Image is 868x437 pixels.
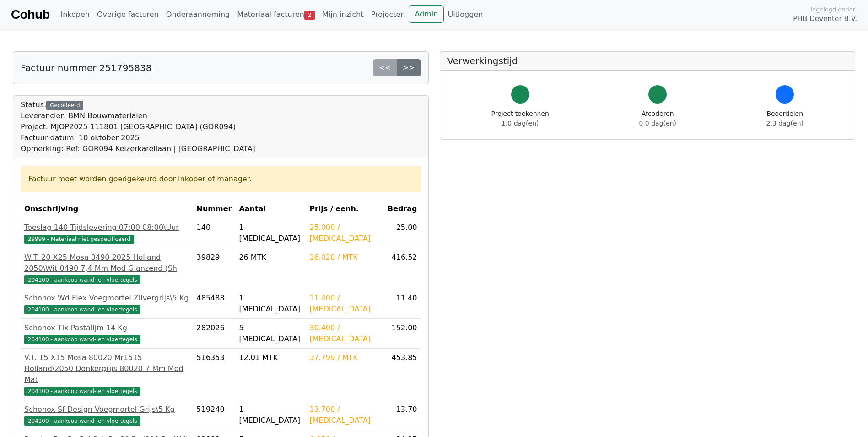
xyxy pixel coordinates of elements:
a: V.T. 15 X15 Mosa 80020 Mr1515 Holland\2050 Donkergrijs 80020 7 Mm Mod Mat204100 - aankoop wand- e... [24,352,189,396]
a: Schonox Sf Design Voegmortel Grijs\5 Kg204100 - aankoop wand- en vloertegels [24,404,189,426]
div: Beoordelen [766,109,803,128]
td: 25.00 [383,218,421,248]
a: Cohub [11,4,49,26]
td: 485488 [193,289,236,319]
th: Omschrijving [21,200,193,218]
span: 204100 - aankoop wand- en vloertegels [24,387,140,396]
span: PHB Deventer B.V. [793,14,857,24]
span: 2 [304,11,315,20]
a: Inkopen [57,5,93,24]
td: 519240 [193,400,236,430]
a: Projecten [367,5,409,24]
div: 1 [MEDICAL_DATA] [239,404,302,426]
div: 25.000 / [MEDICAL_DATA] [309,222,379,244]
span: 204100 - aankoop wand- en vloertegels [24,305,140,314]
span: 0.0 dag(en) [639,120,676,127]
span: 204100 - aankoop wand- en vloertegels [24,416,140,426]
div: Project toekennen [491,109,549,128]
td: 11.40 [383,289,421,319]
div: Afcoderen [639,109,676,128]
div: 30.400 / [MEDICAL_DATA] [309,322,379,344]
a: >> [397,59,421,76]
span: 204100 - aankoop wand- en vloertegels [24,335,140,344]
td: 453.85 [383,349,421,400]
span: 29999 - Materiaal niet gespecificeerd [24,235,134,244]
a: W.T. 20 X25 Mosa 0490 2025 Holland 2050\Wit 0490 7,4 Mm Mod Glanzend (Sh204100 - aankoop wand- en... [24,252,189,285]
div: Opmerking: Ref: GOR094 Keizerkarellaan | [GEOGRAPHIC_DATA] [21,143,255,154]
div: Schonox Wd Flex Voegmortel Zilvergrijs\5 Kg [24,293,189,304]
div: 12.01 MTK [239,352,302,363]
td: 516353 [193,349,236,400]
div: 5 [MEDICAL_DATA] [239,322,302,344]
a: Uitloggen [444,5,486,24]
div: Toeslag 140 Tijdslevering 07:00 08:00\Uur [24,222,189,233]
div: Gecodeerd [46,101,83,110]
td: 39829 [193,248,236,289]
h5: Verwerkingstijd [447,55,848,66]
th: Aantal [235,200,306,218]
a: Admin [409,5,444,23]
th: Prijs / eenh. [306,200,383,218]
div: Factuur moet worden goedgekeurd door inkoper of manager. [28,174,413,185]
a: Mijn inzicht [318,5,367,24]
div: Schonox Tlx Pastalijm 14 Kg [24,322,189,333]
a: Materiaal facturen2 [233,5,318,24]
span: 2.3 dag(en) [766,120,803,127]
div: 13.700 / [MEDICAL_DATA] [309,404,379,426]
div: 37.799 / MTK [309,352,379,363]
div: 1 [MEDICAL_DATA] [239,222,302,244]
div: V.T. 15 X15 Mosa 80020 Mr1515 Holland\2050 Donkergrijs 80020 7 Mm Mod Mat [24,352,189,385]
div: Factuur datum: 10 oktober 2025 [21,132,255,143]
div: W.T. 20 X25 Mosa 0490 2025 Holland 2050\Wit 0490 7,4 Mm Mod Glanzend (Sh [24,252,189,274]
div: Schonox Sf Design Voegmortel Grijs\5 Kg [24,404,189,415]
a: Onderaanneming [162,5,233,24]
a: Schonox Tlx Pastalijm 14 Kg204100 - aankoop wand- en vloertegels [24,322,189,344]
th: Nummer [193,200,236,218]
a: Overige facturen [93,5,162,24]
div: 1 [MEDICAL_DATA] [239,293,302,315]
div: 26 MTK [239,252,302,263]
div: Leverancier: BMN Bouwmaterialen [21,110,255,121]
a: Toeslag 140 Tijdslevering 07:00 08:00\Uur29999 - Materiaal niet gespecificeerd [24,222,189,244]
span: 1.0 dag(en) [501,120,539,127]
div: 11.400 / [MEDICAL_DATA] [309,293,379,315]
td: 282026 [193,319,236,349]
td: 13.70 [383,400,421,430]
td: 152.00 [383,319,421,349]
div: Status: [21,99,255,154]
span: 204100 - aankoop wand- en vloertegels [24,275,140,284]
td: 416.52 [383,248,421,289]
td: 140 [193,218,236,248]
a: Schonox Wd Flex Voegmortel Zilvergrijs\5 Kg204100 - aankoop wand- en vloertegels [24,293,189,315]
h5: Factuur nummer 251795838 [21,62,151,73]
div: 16.020 / MTK [309,252,379,263]
th: Bedrag [383,200,421,218]
div: Project: MJOP2025 111801 [GEOGRAPHIC_DATA] (GOR094) [21,121,255,132]
span: Ingelogd onder: [810,5,857,14]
